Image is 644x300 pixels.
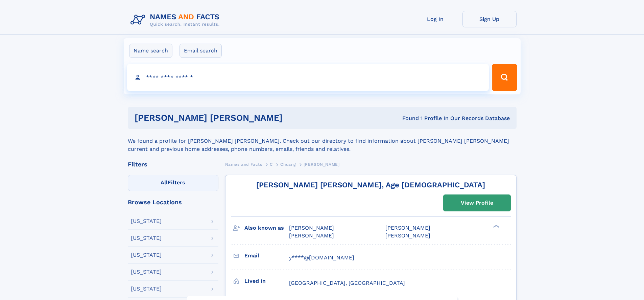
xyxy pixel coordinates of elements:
[128,129,517,153] div: We found a profile for [PERSON_NAME] [PERSON_NAME]. Check out our directory to find information a...
[129,44,172,58] label: Name search
[131,252,162,258] div: [US_STATE]
[127,64,489,91] input: search input
[244,275,289,287] h3: Lived in
[131,235,162,241] div: [US_STATE]
[289,232,334,239] span: [PERSON_NAME]
[304,162,340,167] span: [PERSON_NAME]
[289,280,405,286] span: [GEOGRAPHIC_DATA], [GEOGRAPHIC_DATA]
[492,64,517,91] button: Search Button
[128,199,218,205] div: Browse Locations
[289,225,334,231] span: [PERSON_NAME]
[180,44,222,58] label: Email search
[280,162,296,167] span: Chuang
[131,269,162,275] div: [US_STATE]
[444,195,510,211] a: View Profile
[244,250,289,261] h3: Email
[256,181,485,189] a: [PERSON_NAME] [PERSON_NAME], Age [DEMOGRAPHIC_DATA]
[492,224,500,229] div: ❯
[128,161,218,167] div: Filters
[225,160,262,168] a: Names and Facts
[128,11,225,29] img: Logo Names and Facts
[280,160,296,168] a: Chuang
[408,11,462,27] a: Log In
[342,115,510,122] div: Found 1 Profile In Our Records Database
[161,179,168,186] span: All
[385,232,430,239] span: [PERSON_NAME]
[131,286,162,292] div: [US_STATE]
[135,114,342,122] h1: [PERSON_NAME] [PERSON_NAME]
[244,222,289,234] h3: Also known as
[461,195,493,211] div: View Profile
[462,11,517,27] a: Sign Up
[385,225,430,231] span: [PERSON_NAME]
[128,175,218,191] label: Filters
[270,162,273,167] span: C
[131,218,162,224] div: [US_STATE]
[270,160,273,168] a: C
